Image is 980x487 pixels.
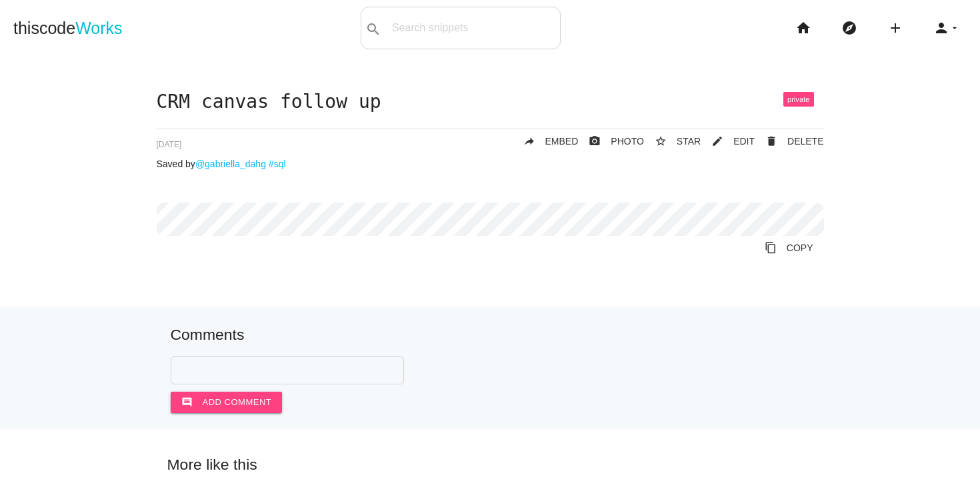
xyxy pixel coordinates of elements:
span: STAR [677,136,701,147]
a: Copy to Clipboard [754,236,824,260]
h1: CRM canvas follow up [157,92,824,113]
i: add [887,7,903,49]
a: photo_cameraPHOTO [578,129,644,153]
i: star_border [655,129,667,153]
i: search [365,8,381,51]
i: photo_camera [589,129,601,153]
i: mode_edit [711,129,723,153]
button: commentAdd comment [171,392,283,413]
a: Delete Post [755,129,823,153]
a: @gabriella_dahg [195,159,266,169]
i: arrow_drop_down [949,7,960,49]
p: Saved by [157,159,824,169]
i: explore [841,7,857,49]
i: home [795,7,811,49]
i: reply [523,129,535,153]
input: Search snippets [385,14,560,42]
button: search [361,7,385,49]
i: comment [181,392,193,413]
a: replyEMBED [513,129,579,153]
a: thiscodeWorks [13,7,123,49]
span: DELETE [787,136,823,147]
span: Works [75,19,122,37]
span: EMBED [545,136,579,147]
span: [DATE] [157,140,182,149]
h5: Comments [171,326,810,343]
i: content_copy [765,236,777,260]
a: #sql [269,159,286,169]
i: person [933,7,949,49]
span: EDIT [733,136,755,147]
span: PHOTO [611,136,644,147]
a: mode_editEDIT [701,129,755,153]
i: delete [765,129,777,153]
button: star_borderSTAR [644,129,701,153]
h5: More like this [147,456,833,473]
